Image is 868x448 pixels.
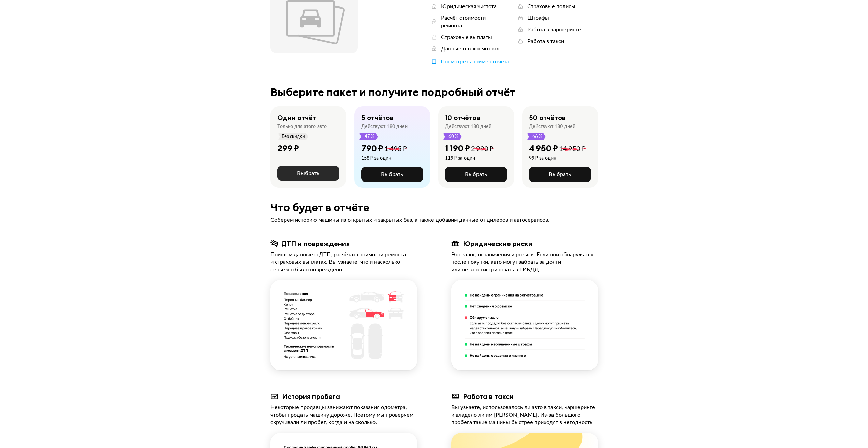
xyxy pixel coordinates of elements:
div: 1 190 ₽ [445,143,470,154]
div: Страховые полисы [527,3,575,10]
span: -60 % [446,133,459,140]
div: Посмотреть пример отчёта [441,58,509,66]
button: Выбрать [277,166,339,181]
span: Выбрать [381,172,403,177]
div: 5 отчётов [361,113,394,122]
button: Выбрать [529,167,591,182]
span: Выбрать [465,172,487,177]
span: 2 990 ₽ [471,146,494,153]
span: 1 495 ₽ [384,146,407,153]
div: Это залог, ограничения и розыск. Если они обнаружатся после покупки, авто могут забрать за долги ... [451,251,598,273]
div: Поищем данные о ДТП, расчётах стоимости ремонта и страховых выплатах. Вы узнаете, что и насколько... [270,251,417,273]
span: -66 % [530,133,543,140]
span: Без скидки [281,133,305,140]
div: Действуют 180 дней [529,124,575,130]
div: 119 ₽ за один [445,155,494,161]
button: Выбрать [445,167,507,182]
div: Юридические риски [463,239,532,248]
div: Страховые выплаты [441,33,492,41]
div: Расчёт стоимости ремонта [441,14,503,29]
div: Выберите пакет и получите подробный отчёт [270,86,598,98]
div: 99 ₽ за один [529,155,586,161]
div: Работа в каршеринге [527,26,581,33]
div: Некоторые продавцы занижают показания одометра, чтобы продать машину дороже. Поэтому мы проверяем... [270,404,417,426]
div: 4 950 ₽ [529,143,558,154]
div: Действуют 180 дней [445,124,491,130]
div: Штрафы [527,14,549,22]
div: Вы узнаете, использовалось ли авто в такси, каршеринге и владело ли им [PERSON_NAME]. Из-за больш... [451,404,598,426]
div: Юридическая чистота [441,3,497,10]
div: Один отчёт [277,113,316,122]
div: История пробега [282,392,340,401]
span: Выбрать [297,171,319,176]
div: Работа в такси [527,38,564,45]
div: 299 ₽ [277,143,299,154]
button: Выбрать [361,167,423,182]
div: 790 ₽ [361,143,383,154]
a: Посмотреть пример отчёта [431,58,509,66]
div: Соберём историю машины из открытых и закрытых баз, а также добавим данные от дилеров и автосервисов. [270,216,598,224]
div: Данные о техосмотрах [441,45,499,53]
div: 10 отчётов [445,113,480,122]
div: Только для этого авто [277,124,327,130]
div: 158 ₽ за один [361,155,407,161]
div: Работа в такси [463,392,514,401]
div: Действуют 180 дней [361,124,408,130]
div: 50 отчётов [529,113,566,122]
div: ДТП и повреждения [281,239,350,248]
span: -47 % [363,133,375,140]
div: Что будет в отчёте [270,201,598,214]
span: 14 950 ₽ [559,146,586,153]
span: Выбрать [549,172,571,177]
